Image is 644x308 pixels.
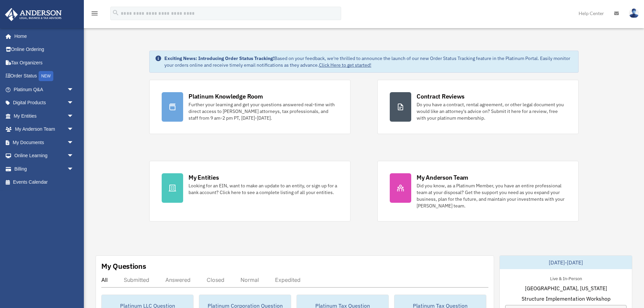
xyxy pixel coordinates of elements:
span: arrow_drop_down [67,123,80,136]
div: Based on your feedback, we're thrilled to announce the launch of our new Order Status Tracking fe... [164,55,573,68]
a: My Entitiesarrow_drop_down [5,109,84,123]
div: Live & In-Person [545,274,587,282]
a: My Anderson Team Did you know, as a Platinum Member, you have an entire professional team at your... [377,161,579,222]
div: Platinum Knowledge Room [189,92,263,101]
a: menu [91,12,99,17]
a: Online Ordering [5,43,84,56]
span: arrow_drop_down [67,96,80,110]
a: Online Learningarrow_drop_down [5,149,84,163]
span: arrow_drop_down [67,149,80,163]
span: [GEOGRAPHIC_DATA], [US_STATE] [525,284,607,292]
a: Home [5,29,80,43]
a: Events Calendar [5,176,84,189]
div: Further your learning and get your questions answered real-time with direct access to [PERSON_NAM... [189,101,338,121]
a: Platinum Knowledge Room Further your learning and get your questions answered real-time with dire... [149,80,351,134]
span: arrow_drop_down [67,83,80,97]
div: All [101,276,108,283]
a: Contract Reviews Do you have a contract, rental agreement, or other legal document you would like... [377,80,579,134]
a: Platinum Q&Aarrow_drop_down [5,83,84,96]
div: My Questions [101,261,146,271]
div: Answered [165,276,191,283]
div: My Entities [189,173,219,182]
span: arrow_drop_down [67,162,80,176]
i: search [112,9,119,16]
div: Closed [207,276,224,283]
a: Click Here to get started! [319,62,371,68]
div: Contract Reviews [417,92,465,101]
a: My Documentsarrow_drop_down [5,136,84,149]
div: NEW [39,71,53,81]
div: Submitted [124,276,149,283]
img: Anderson Advisors Platinum Portal [3,8,64,21]
div: Looking for an EIN, want to make an update to an entity, or sign up for a bank account? Click her... [189,182,338,196]
a: My Anderson Teamarrow_drop_down [5,123,84,136]
span: arrow_drop_down [67,109,80,123]
span: arrow_drop_down [67,136,80,149]
strong: Exciting News: Introducing Order Status Tracking! [164,55,274,61]
div: [DATE]-[DATE] [500,256,632,269]
img: User Pic [629,8,639,18]
i: menu [91,9,99,17]
div: Expedited [275,276,301,283]
a: Billingarrow_drop_down [5,162,84,176]
a: Tax Organizers [5,56,84,69]
a: Order StatusNEW [5,69,84,83]
div: Normal [240,276,259,283]
a: My Entities Looking for an EIN, want to make an update to an entity, or sign up for a bank accoun... [149,161,351,222]
div: Do you have a contract, rental agreement, or other legal document you would like an attorney's ad... [417,101,566,121]
div: Did you know, as a Platinum Member, you have an entire professional team at your disposal? Get th... [417,182,566,209]
a: Digital Productsarrow_drop_down [5,96,84,110]
span: Structure Implementation Workshop [522,295,610,303]
div: My Anderson Team [417,173,468,182]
